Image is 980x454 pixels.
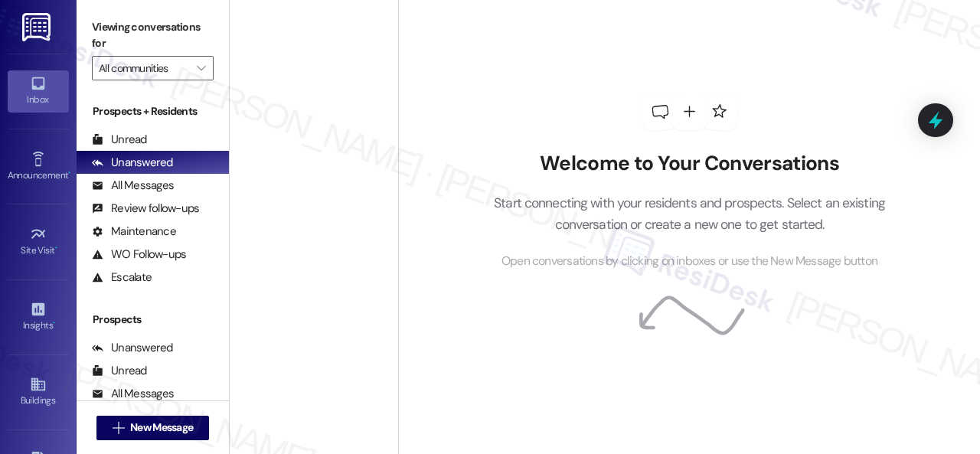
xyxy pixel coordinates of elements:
[501,252,877,271] span: Open conversations by clicking on inboxes or use the New Message button
[8,371,69,413] a: Buildings
[130,420,193,436] span: New Message
[99,56,189,80] input: All communities
[8,296,69,338] a: Insights •
[8,221,69,263] a: Site Visit •
[92,15,214,56] label: Viewing conversations for
[96,416,210,440] button: New Message
[197,62,205,74] i: 
[92,201,199,217] div: Review follow-ups
[92,386,174,402] div: All Messages
[92,269,152,286] div: Escalate
[8,70,69,112] a: Inbox
[68,168,70,178] span: •
[77,103,229,119] div: Prospects + Residents
[92,340,173,356] div: Unanswered
[92,132,147,148] div: Unread
[77,312,229,328] div: Prospects
[92,247,186,263] div: WO Follow-ups
[92,363,147,379] div: Unread
[55,243,57,253] span: •
[92,155,173,171] div: Unanswered
[92,224,176,240] div: Maintenance
[53,318,55,328] span: •
[471,192,909,236] p: Start connecting with your residents and prospects. Select an existing conversation or create a n...
[22,13,54,41] img: ResiDesk Logo
[92,178,174,194] div: All Messages
[471,152,909,176] h2: Welcome to Your Conversations
[113,422,124,434] i: 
